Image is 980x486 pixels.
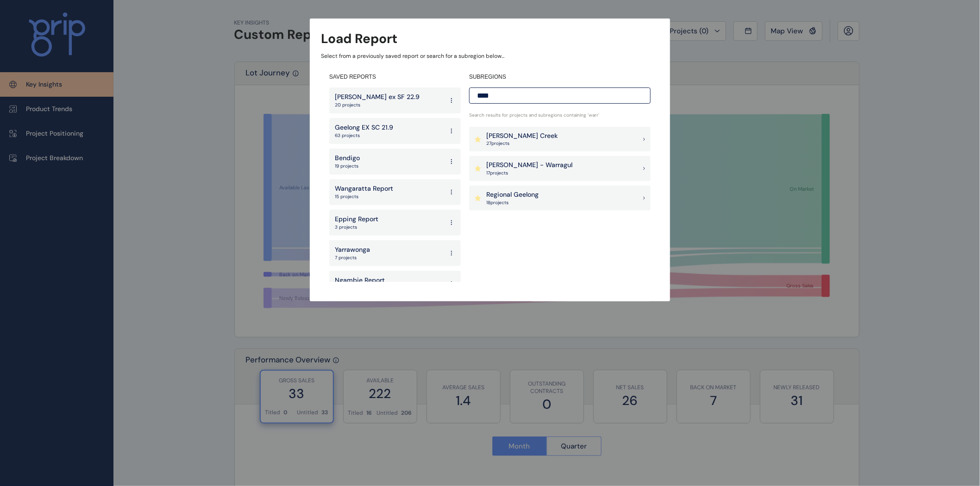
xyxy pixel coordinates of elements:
p: 17 project s [486,170,572,176]
p: Search results for projects and subregions containing ' warr ' [469,112,651,118]
p: 3 projects [335,224,378,231]
p: 18 project s [486,199,539,206]
p: Wangaratta Report [335,184,393,193]
p: 19 projects [335,163,360,169]
p: 20 projects [335,102,420,108]
h4: SAVED REPORTS [329,73,461,81]
p: [PERSON_NAME] - Warragul [486,161,572,170]
p: Epping Report [335,215,378,224]
p: Geelong EX SC 21.9 [335,123,393,132]
p: 15 projects [335,193,393,200]
p: Yarrawonga [335,245,370,255]
p: [PERSON_NAME] ex SF 22.9 [335,93,420,102]
p: 7 projects [335,255,370,261]
h3: Load Report [321,30,397,48]
p: Bendigo [335,154,360,163]
p: Select from a previously saved report or search for a subregion below... [321,52,659,60]
p: 27 project s [486,140,558,147]
p: 63 projects [335,132,393,139]
h4: SUBREGIONS [469,73,651,81]
p: Regional Geelong [486,190,539,199]
p: Ngambie Report [335,276,385,285]
p: [PERSON_NAME] Creek [486,131,558,141]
